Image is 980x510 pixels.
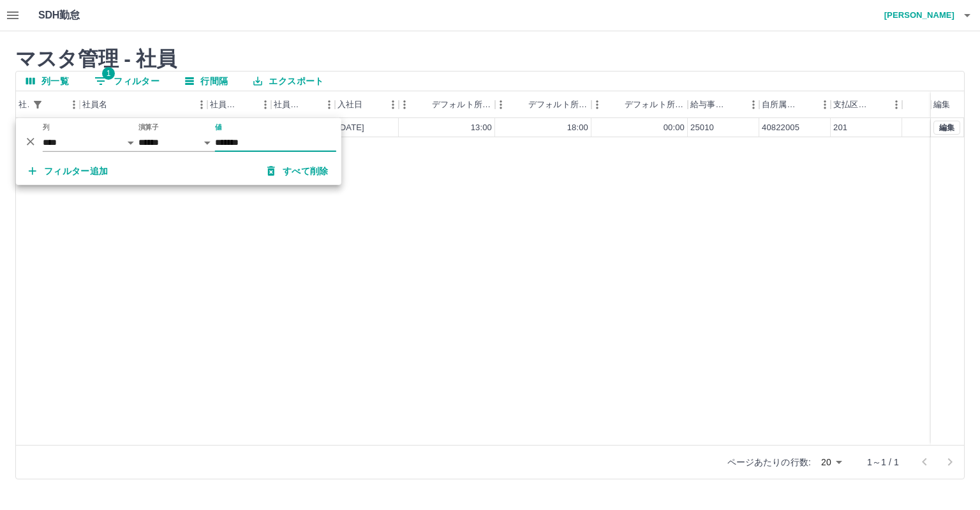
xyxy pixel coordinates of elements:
[744,95,763,114] button: メニュー
[933,121,960,135] button: 編集
[256,95,275,114] button: メニュー
[215,122,222,131] label: 値
[591,91,688,118] div: デフォルト所定休憩時間
[933,91,950,118] div: 編集
[931,91,964,118] div: 編集
[302,96,320,114] button: ソート
[869,96,887,114] button: ソート
[80,91,207,118] div: 社員名
[688,91,759,118] div: 給与事業所コード
[510,96,528,114] button: ソート
[15,47,965,71] h2: マスタ管理 - 社員
[102,67,115,80] span: 1
[831,91,902,118] div: 支払区分コード
[64,95,84,114] button: メニュー
[320,95,339,114] button: メニュー
[887,95,906,114] button: メニュー
[207,91,271,118] div: 社員区分
[432,91,493,118] div: デフォルト所定開始時刻
[495,91,591,118] div: デフォルト所定終業時刻
[271,91,335,118] div: 社員区分コード
[16,71,79,91] button: 列選択
[47,96,64,114] button: ソート
[414,96,432,114] button: ソート
[727,456,811,469] p: ページあたりの行数:
[192,95,211,114] button: メニュー
[210,91,238,118] div: 社員区分
[690,91,726,118] div: 給与事業所コード
[362,96,380,114] button: ソート
[798,96,815,114] button: ソート
[471,122,492,134] div: 13:00
[399,91,495,118] div: デフォルト所定開始時刻
[833,91,869,118] div: 支払区分コード
[43,122,50,131] label: 列
[84,71,170,91] button: フィルター表示
[338,122,364,134] div: [DATE]
[567,122,588,134] div: 18:00
[726,96,744,114] button: ソート
[528,91,589,118] div: デフォルト所定終業時刻
[21,131,40,151] button: 削除
[16,91,80,118] div: 社員番号
[82,91,107,118] div: 社員名
[762,122,799,134] div: 40822005
[338,91,362,118] div: 入社日
[625,91,685,118] div: デフォルト所定休憩時間
[335,91,399,118] div: 入社日
[175,71,238,91] button: 行間隔
[19,160,119,183] button: フィルター追加
[257,160,339,183] button: すべて削除
[29,96,47,114] div: 1件のフィルターを適用中
[759,91,831,118] div: 自所属契約コード
[274,91,302,118] div: 社員区分コード
[238,96,256,114] button: ソート
[107,96,125,114] button: ソート
[664,122,685,134] div: 00:00
[762,91,798,118] div: 自所属契約コード
[815,95,835,114] button: メニュー
[607,96,625,114] button: ソート
[243,71,334,91] button: エクスポート
[383,95,403,114] button: メニュー
[867,456,899,469] p: 1～1 / 1
[138,122,159,131] label: 演算子
[29,96,47,114] button: フィルター表示
[690,122,714,134] div: 25010
[19,91,29,118] div: 社員番号
[816,453,847,472] div: 20
[833,122,847,134] div: 201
